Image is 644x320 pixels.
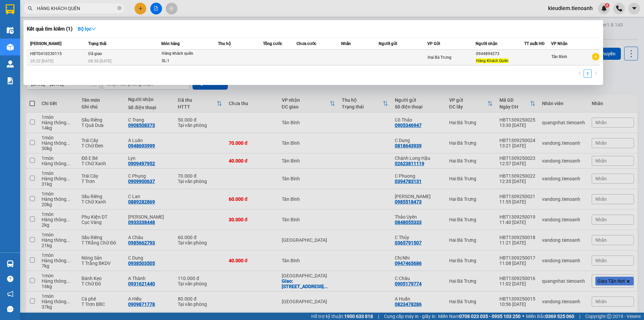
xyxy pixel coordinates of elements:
span: message [7,306,13,312]
button: Bộ lọcdown [72,24,101,34]
img: warehouse-icon [7,44,14,51]
span: close-circle [117,6,121,10]
span: left [578,71,582,75]
span: 20:32 [DATE] [30,59,53,63]
input: Tìm tên, số ĐT hoặc mã đơn [37,5,116,12]
span: Tân Bình [551,54,567,59]
span: TT xuất HĐ [524,41,545,46]
span: Món hàng [161,41,180,46]
li: Previous Page [576,70,584,78]
img: solution-icon [7,77,14,84]
span: Người gửi [379,41,397,46]
span: Hai Bà Trưng [428,55,451,60]
button: right [592,70,600,78]
span: 08:38 [DATE] [88,59,111,63]
span: search [28,6,33,11]
img: warehouse-icon [7,260,14,267]
span: Nhãn [341,41,351,46]
span: Người nhận [476,41,497,46]
button: left [576,70,584,78]
h3: Kết quả tìm kiếm ( 1 ) [27,26,72,33]
img: warehouse-icon [7,60,14,67]
span: Tổng cước [263,41,282,46]
span: [PERSON_NAME] [30,41,61,46]
span: Đã giao [88,51,102,56]
span: plus-circle [592,53,599,60]
span: close-circle [117,5,121,12]
li: Next Page [592,70,600,78]
div: SL: 1 [162,57,212,65]
li: 1 [584,70,592,78]
span: down [91,27,96,31]
span: Thu hộ [218,41,231,46]
span: Trạng thái [88,41,106,46]
div: 0944894273 [476,50,524,57]
a: 1 [584,70,591,77]
img: logo-vxr [6,4,14,14]
span: question-circle [7,276,13,282]
span: right [594,71,598,75]
span: Chưa cước [297,41,316,46]
div: Hàng khách quên [162,50,212,57]
div: HBT0410230115 [30,50,86,57]
img: warehouse-icon [7,27,14,34]
strong: Bộ lọc [78,26,96,32]
span: Hàng Khách Quên [476,58,508,63]
span: notification [7,291,13,297]
span: VP Gửi [427,41,440,46]
span: VP Nhận [551,41,568,46]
